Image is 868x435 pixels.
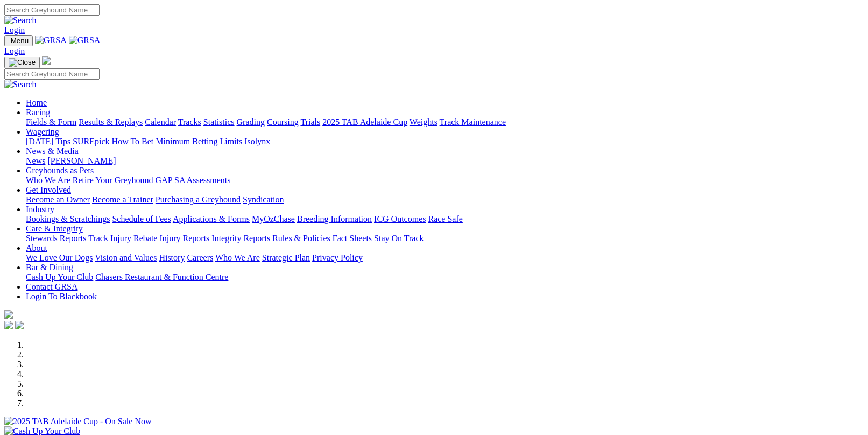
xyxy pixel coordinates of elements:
a: Industry [26,205,54,214]
a: History [159,253,185,262]
a: Get Involved [26,185,71,194]
a: Race Safe [428,214,462,223]
a: 2025 TAB Adelaide Cup [322,117,407,127]
a: Home [26,98,47,107]
a: Bookings & Scratchings [26,214,110,223]
a: ICG Outcomes [374,214,426,223]
a: Breeding Information [297,214,372,223]
img: Search [4,80,37,89]
img: GRSA [35,36,67,45]
a: Fact Sheets [333,234,372,243]
a: Calendar [145,117,176,127]
a: Track Injury Rebate [88,234,157,243]
a: We Love Our Dogs [26,253,93,262]
div: Greyhounds as Pets [26,176,864,185]
img: Search [4,16,37,25]
a: Track Maintenance [440,117,506,127]
a: [DATE] Tips [26,137,70,146]
a: Schedule of Fees [112,214,171,223]
a: Rules & Policies [272,234,330,243]
a: Applications & Forms [173,214,250,223]
a: Weights [410,117,437,127]
a: Greyhounds as Pets [26,166,94,175]
a: Stewards Reports [26,234,86,243]
a: News [26,156,45,165]
div: Care & Integrity [26,234,864,243]
img: 2025 TAB Adelaide Cup - On Sale Now [4,417,152,426]
a: Vision and Values [95,253,157,262]
input: Search [4,4,100,16]
a: Who We Are [26,176,70,185]
a: Login [4,46,25,55]
img: facebook.svg [4,321,13,329]
img: twitter.svg [15,321,24,329]
a: Become an Owner [26,195,90,204]
img: Close [9,58,36,67]
a: [PERSON_NAME] [47,156,116,165]
a: News & Media [26,146,79,156]
a: Injury Reports [159,234,209,243]
a: Stay On Track [374,234,424,243]
button: Toggle navigation [4,35,33,46]
a: Fields & Form [26,117,76,127]
div: Get Involved [26,195,864,205]
a: How To Bet [112,137,154,146]
a: Results & Replays [79,117,143,127]
img: logo-grsa-white.png [4,310,13,319]
a: Contact GRSA [26,282,77,291]
div: Bar & Dining [26,272,864,282]
a: Careers [187,253,213,262]
a: Minimum Betting Limits [156,137,242,146]
a: Strategic Plan [262,253,310,262]
a: Integrity Reports [211,234,270,243]
img: logo-grsa-white.png [42,56,51,65]
a: Care & Integrity [26,224,83,233]
button: Toggle navigation [4,57,40,68]
a: Privacy Policy [312,253,363,262]
a: Trials [300,117,320,127]
a: Login [4,25,25,34]
a: Become a Trainer [92,195,153,204]
div: Racing [26,117,864,127]
a: Racing [26,108,50,117]
input: Search [4,68,100,80]
a: GAP SA Assessments [156,176,231,185]
a: MyOzChase [252,214,295,223]
a: Grading [237,117,265,127]
a: Retire Your Greyhound [73,176,153,185]
a: Isolynx [244,137,270,146]
a: Wagering [26,127,59,136]
a: About [26,243,47,252]
div: News & Media [26,156,864,166]
a: Cash Up Your Club [26,272,93,282]
a: Statistics [203,117,235,127]
a: Coursing [267,117,299,127]
a: Who We Are [215,253,260,262]
span: Menu [11,37,29,45]
a: Login To Blackbook [26,292,97,301]
img: GRSA [69,36,101,45]
div: About [26,253,864,263]
div: Industry [26,214,864,224]
a: Tracks [178,117,201,127]
a: Bar & Dining [26,263,73,272]
a: Purchasing a Greyhound [156,195,241,204]
a: Chasers Restaurant & Function Centre [95,272,228,282]
a: SUREpick [73,137,109,146]
div: Wagering [26,137,864,146]
a: Syndication [243,195,284,204]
